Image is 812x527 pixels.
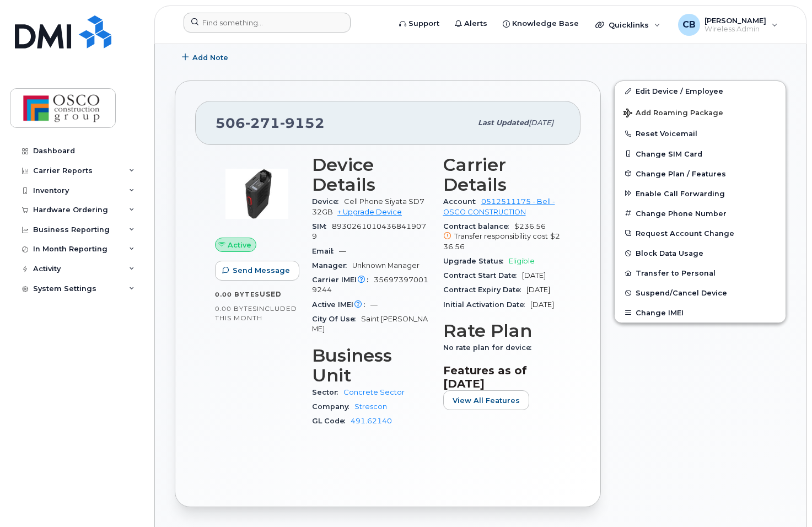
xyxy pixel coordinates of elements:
[443,257,509,265] span: Upgrade Status
[343,388,405,396] a: Concrete Sector
[245,115,280,131] span: 271
[609,20,649,29] span: Quicklinks
[216,115,325,131] span: 506
[443,271,522,279] span: Contract Start Date
[352,261,420,270] span: Unknown Manager
[192,52,228,63] span: Add Note
[339,247,346,255] span: —
[443,390,529,410] button: View All Features
[682,18,696,31] span: CB
[312,261,352,270] span: Manager
[260,290,282,298] span: used
[443,155,561,195] h3: Carrier Details
[615,123,786,143] button: Reset Voicemail
[312,346,430,385] h3: Business Unit
[312,197,424,216] span: Cell Phone Siyata SD7 32GB
[495,13,587,35] a: Knowledge Base
[454,232,548,240] span: Transfer responsibility cost
[312,197,344,206] span: Device
[526,286,550,294] span: [DATE]
[623,109,723,119] span: Add Roaming Package
[443,300,530,309] span: Initial Activation Date
[615,184,786,203] button: Enable Call Forwarding
[464,18,487,29] span: Alerts
[670,14,786,36] div: Christine Boyd
[530,300,554,309] span: [DATE]
[224,160,290,227] img: image20231002-3703462-1m9zj67.jpeg
[615,144,786,164] button: Change SIM Card
[215,261,299,281] button: Send Message
[354,402,387,411] a: Strescon
[615,223,786,243] button: Request Account Change
[312,315,428,333] span: Saint [PERSON_NAME]
[175,47,238,67] button: Add Note
[443,286,526,294] span: Contract Expiry Date
[443,222,561,252] span: $236.56
[705,25,766,34] span: Wireless Admin
[636,189,725,197] span: Enable Call Forwarding
[447,13,495,35] a: Alerts
[615,303,786,322] button: Change IMEI
[312,388,343,396] span: Sector
[312,276,374,284] span: Carrier IMEI
[312,417,351,425] span: GL Code
[588,14,668,36] div: Quicklinks
[215,304,297,322] span: included this month
[312,247,339,255] span: Email
[615,283,786,303] button: Suspend/Cancel Device
[615,164,786,184] button: Change Plan / Features
[215,305,257,313] span: 0.00 Bytes
[636,169,726,178] span: Change Plan / Features
[312,222,332,230] span: SIM
[391,13,447,35] a: Support
[615,81,786,101] a: Edit Device / Employee
[184,13,351,33] input: Find something...
[337,208,402,216] a: + Upgrade Device
[370,300,378,309] span: —
[443,364,561,390] h3: Features as of [DATE]
[615,263,786,283] button: Transfer to Personal
[233,265,290,276] span: Send Message
[615,243,786,263] button: Block Data Usage
[453,395,520,406] span: View All Features
[215,291,260,298] span: 0.00 Bytes
[615,101,786,123] button: Add Roaming Package
[312,402,354,411] span: Company
[705,16,766,25] span: [PERSON_NAME]
[228,240,251,250] span: Active
[522,271,546,279] span: [DATE]
[443,197,481,206] span: Account
[443,197,555,216] a: 0512511175 - Bell - OSCO CONSTRUCTION
[636,289,727,297] span: Suspend/Cancel Device
[312,222,426,240] span: 89302610104368419079
[443,232,560,250] span: $236.56
[312,155,430,195] h3: Device Details
[509,257,535,265] span: Eligible
[529,119,553,127] span: [DATE]
[280,115,325,131] span: 9152
[615,203,786,223] button: Change Phone Number
[312,300,370,309] span: Active IMEI
[512,18,579,29] span: Knowledge Base
[443,343,537,352] span: No rate plan for device
[351,417,392,425] a: 491.62140
[312,315,361,323] span: City Of Use
[443,222,514,230] span: Contract balance
[408,18,439,29] span: Support
[443,321,561,341] h3: Rate Plan
[478,119,529,127] span: Last updated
